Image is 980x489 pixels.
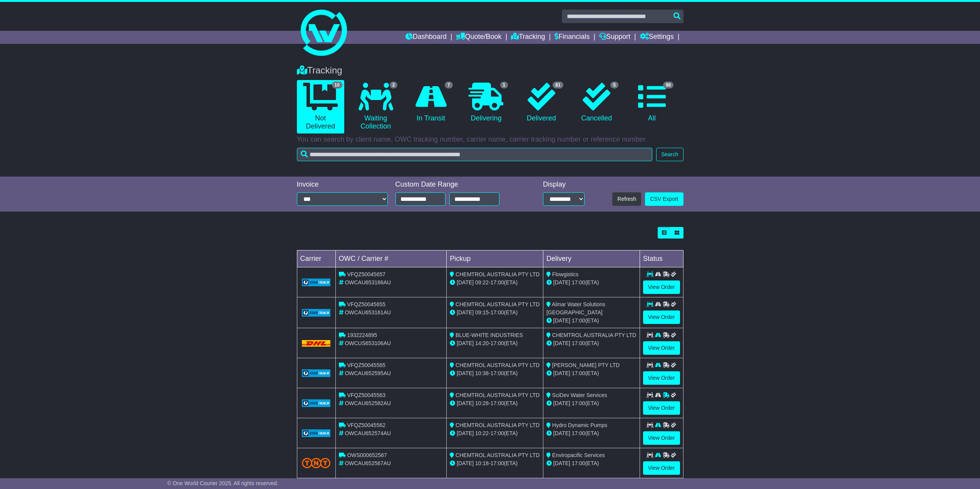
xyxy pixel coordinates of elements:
a: View Order [643,310,680,324]
a: Financials [554,31,590,44]
td: OWC / Carrier # [335,250,447,267]
span: [DATE] [457,340,474,346]
a: 96 All [628,80,675,125]
span: 10:38 [475,370,489,376]
span: OWS000652567 [347,452,387,458]
span: 5 [610,82,618,88]
a: Dashboard [405,31,447,44]
span: Flowgistics [552,271,578,277]
a: Quote/Book [456,31,501,44]
span: [DATE] [553,317,570,324]
span: CHEMTROL AUSTRALIA PTY LTD [552,332,636,338]
span: Enviropacific Services [552,452,605,458]
span: Almar Water Solutions [GEOGRAPHIC_DATA] [546,301,605,315]
span: OWCAU652574AU [345,430,391,436]
span: [DATE] [457,309,474,315]
img: TNT_Domestic.png [302,458,331,468]
span: CHEMTROL AUSTRALIA PTY LTD [456,271,539,277]
a: 81 Delivered [518,80,565,125]
span: 10:28 [475,400,489,406]
span: [DATE] [457,430,474,436]
a: 2 Waiting Collection [352,80,399,134]
div: - (ETA) [450,309,540,317]
span: VFQZ50045563 [347,392,385,398]
span: 09:15 [475,309,489,315]
td: Carrier [297,250,335,267]
span: 09:22 [475,279,489,285]
div: (ETA) [546,369,637,377]
span: 1932224895 [347,332,377,338]
span: CHEMTROL AUSTRALIA PTY LTD [456,392,539,398]
img: GetCarrierServiceLogo [302,429,331,437]
span: 17:00 [491,400,504,406]
div: - (ETA) [450,399,540,407]
div: (ETA) [546,399,637,407]
div: (ETA) [546,429,637,437]
td: Pickup [447,250,543,267]
a: Support [599,31,630,44]
span: OWCAU652567AU [345,460,391,466]
td: Delivery [543,250,640,267]
a: Settings [640,31,674,44]
span: [DATE] [457,370,474,376]
span: 17:00 [491,279,504,285]
span: CHEMTROL AUSTRALIA PTY LTD [456,452,539,458]
span: [DATE] [553,400,570,406]
img: DHL.png [302,340,331,346]
a: 5 Cancelled [573,80,620,125]
span: OWCAU653161AU [345,309,391,315]
span: CHEMTROL AUSTRALIA PTY LTD [456,362,539,368]
span: OWCAU652582AU [345,400,391,406]
span: 17:00 [572,317,585,324]
a: View Order [643,371,680,385]
span: SciDev Water Services [552,392,607,398]
span: 14:20 [475,340,489,346]
span: 17:00 [572,279,585,285]
img: GetCarrierServiceLogo [302,279,331,286]
div: (ETA) [546,317,637,325]
div: Invoice [297,180,388,189]
a: View Order [643,341,680,355]
span: OWCAU652595AU [345,370,391,376]
span: OWCAU653166AU [345,279,391,285]
span: [DATE] [457,460,474,466]
div: - (ETA) [450,459,540,467]
span: [PERSON_NAME] PTY LTD [552,362,620,368]
span: 17:00 [572,370,585,376]
span: VFQZ50045657 [347,271,385,277]
div: - (ETA) [450,369,540,377]
span: 17:00 [572,430,585,436]
span: 17:00 [572,460,585,466]
span: [DATE] [457,400,474,406]
span: CHEMTROL AUSTRALIA PTY LTD [456,422,539,428]
div: - (ETA) [450,429,540,437]
div: (ETA) [546,339,637,347]
a: 7 In Transit [407,80,454,125]
span: 10 [332,82,342,88]
span: VFQZ50045655 [347,301,385,307]
span: 17:00 [491,309,504,315]
a: 10 Not Delivered [297,80,344,134]
div: (ETA) [546,459,637,467]
span: [DATE] [457,279,474,285]
div: - (ETA) [450,279,540,287]
span: 1 [500,82,508,88]
p: You can search by client name, OWC tracking number, carrier name, carrier tracking number or refe... [297,135,683,144]
span: CHEMTROL AUSTRALIA PTY LTD [456,301,539,307]
div: Custom Date Range [395,180,519,189]
img: GetCarrierServiceLogo [302,369,331,377]
button: Search [656,148,683,161]
span: 17:00 [491,460,504,466]
a: View Order [643,461,680,475]
div: Tracking [293,65,687,76]
a: Tracking [511,31,545,44]
a: View Order [643,280,680,294]
div: Display [543,180,585,189]
span: 10:18 [475,460,489,466]
span: 17:00 [491,430,504,436]
span: BLUE-WHITE INDUSTRIES [456,332,523,338]
a: View Order [643,401,680,415]
span: [DATE] [553,279,570,285]
span: 96 [663,82,673,88]
span: © One World Courier 2025. All rights reserved. [167,480,278,486]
